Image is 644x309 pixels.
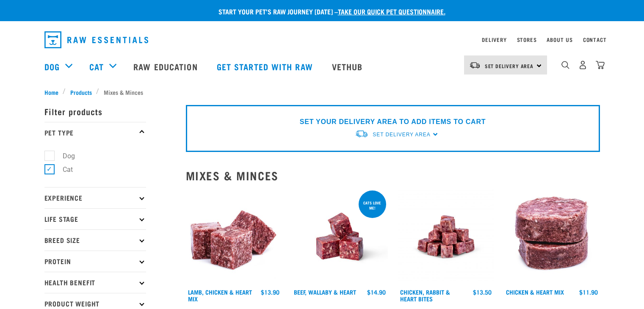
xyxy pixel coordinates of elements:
img: 1124 Lamb Chicken Heart Mix 01 [186,189,282,285]
a: Dog [44,60,60,73]
a: Chicken & Heart Mix [506,290,564,293]
a: Contact [583,38,607,41]
img: Raw Essentials Logo [44,31,148,48]
img: van-moving.png [469,61,481,69]
p: SET YOUR DELIVERY AREA TO ADD ITEMS TO CART [300,117,486,127]
a: Lamb, Chicken & Heart Mix [188,290,252,300]
a: take our quick pet questionnaire. [338,9,445,13]
label: Dog [49,151,78,161]
img: Chicken Rabbit Heart 1609 [398,189,494,285]
img: Raw Essentials 2024 July2572 Beef Wallaby Heart [292,189,388,285]
span: Products [70,88,92,97]
a: Chicken, Rabbit & Heart Bites [400,290,450,300]
a: Cat [89,60,104,73]
span: Home [44,88,58,97]
a: Home [44,88,63,97]
div: $13.50 [473,289,492,295]
p: Health Benefit [44,272,146,293]
img: user.png [578,61,587,69]
a: Delivery [482,38,506,41]
a: Beef, Wallaby & Heart [294,290,356,293]
img: home-icon@2x.png [596,61,605,69]
div: Cats love me! [359,196,386,214]
label: Cat [49,164,76,175]
a: Stores [517,38,537,41]
img: van-moving.png [355,130,368,138]
a: Raw Education [125,50,208,83]
a: Get started with Raw [208,50,323,83]
img: home-icon-1@2x.png [561,61,569,69]
a: Products [66,88,96,97]
div: $14.90 [367,289,386,295]
a: Vethub [323,50,373,83]
nav: dropdown navigation [38,28,607,52]
nav: breadcrumbs [44,88,600,97]
p: Breed Size [44,229,146,251]
div: $13.90 [261,289,279,295]
h2: Mixes & Minces [186,169,600,182]
p: Filter products [44,101,146,122]
p: Experience [44,187,146,208]
img: Chicken and Heart Medallions [504,189,600,285]
p: Pet Type [44,122,146,143]
a: About Us [547,38,572,41]
div: $11.90 [579,289,598,295]
span: Set Delivery Area [373,132,430,138]
p: Life Stage [44,208,146,229]
span: Set Delivery Area [485,64,534,67]
p: Protein [44,251,146,272]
